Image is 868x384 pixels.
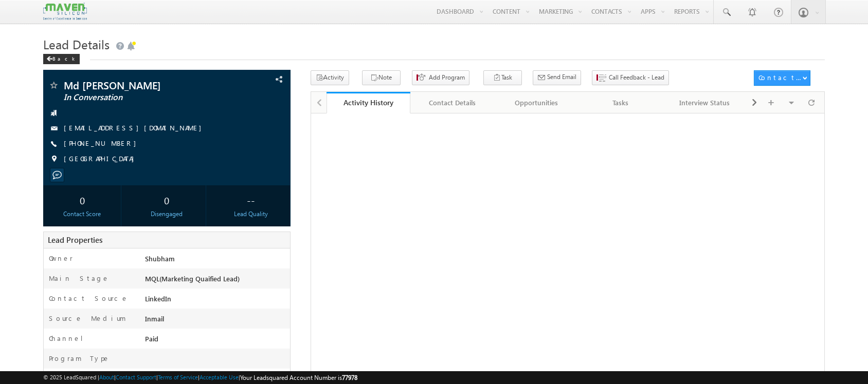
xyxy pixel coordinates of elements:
[419,97,485,109] div: Contact Details
[43,373,357,382] span: © 2025 LeadSquared | | | | |
[483,70,522,85] button: Task
[43,3,86,21] img: Custom Logo
[412,70,469,85] button: Add Program
[142,294,290,308] div: LinkedIn
[43,54,80,64] div: Back
[49,294,129,303] label: Contact Source
[587,97,654,109] div: Tasks
[49,274,110,283] label: Main Stage
[342,374,357,381] span: 77978
[334,98,403,107] div: Activity History
[64,123,207,132] a: [EMAIL_ADDRESS][DOMAIN_NAME]
[64,154,139,164] span: [GEOGRAPHIC_DATA]
[64,92,218,103] span: In Conversation
[200,374,239,380] a: Acceptable Use
[158,374,198,380] a: Terms of Service
[64,80,218,90] span: Md [PERSON_NAME]
[327,92,411,113] a: Activity History
[49,354,110,363] label: Program Type
[533,70,581,85] button: Send Email
[116,374,156,380] a: Contact Support
[49,334,91,343] label: Channel
[48,235,102,245] span: Lead Properties
[754,70,810,86] button: Contact Actions
[43,53,85,62] a: Back
[215,190,287,209] div: --
[46,190,118,209] div: 0
[429,73,465,82] span: Add Program
[547,72,576,82] span: Send Email
[362,70,401,85] button: Note
[46,209,118,219] div: Contact Score
[578,92,663,113] a: Tasks
[99,374,114,380] a: About
[145,254,175,263] span: Shubham
[758,73,802,82] div: Contact Actions
[142,314,290,328] div: Inmail
[131,209,203,219] div: Disengaged
[495,92,579,113] a: Opportunities
[410,92,495,113] a: Contact Details
[240,374,357,381] span: Your Leadsquared Account Number is
[49,254,73,263] label: Owner
[609,73,664,82] span: Call Feedback - Lead
[592,70,669,85] button: Call Feedback - Lead
[311,70,349,85] button: Activity
[64,139,141,149] span: [PHONE_NUMBER]
[43,36,110,52] span: Lead Details
[663,92,747,113] a: Interview Status
[671,97,738,109] div: Interview Status
[49,314,126,323] label: Source Medium
[503,97,570,109] div: Opportunities
[142,334,290,348] div: Paid
[142,274,290,288] div: MQL(Marketing Quaified Lead)
[215,209,287,219] div: Lead Quality
[131,190,203,209] div: 0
